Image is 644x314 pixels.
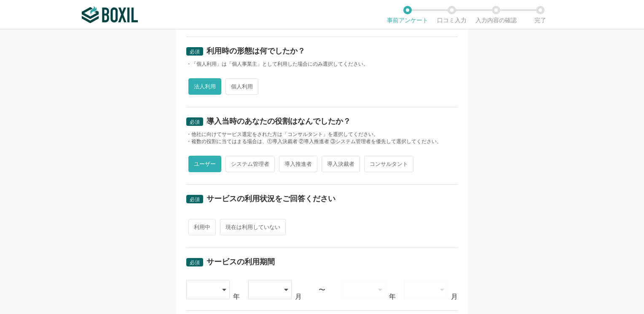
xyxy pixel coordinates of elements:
span: コンサルタント [364,156,413,172]
div: ・「個人利用」は「個人事業主」として利用した場合にのみ選択してください。 [186,61,458,68]
div: 月 [295,293,302,300]
span: 必須 [190,260,200,266]
span: 必須 [190,49,200,55]
div: 利用時の形態は何でしたか？ [207,47,305,55]
div: 〜 [319,287,325,293]
div: 年 [233,293,240,300]
div: ・複数の役割に当てはまる場合は、①導入決裁者 ②導入推進者 ③システム管理者を優先して選択してください。 [186,138,458,145]
span: システム管理者 [225,156,275,172]
img: ボクシルSaaS_ロゴ [82,6,138,23]
span: 導入推進者 [279,156,317,172]
span: 法人利用 [188,78,221,95]
div: 月 [451,293,458,300]
span: 必須 [190,197,200,202]
span: 現在は利用していない [220,219,286,235]
span: 個人利用 [225,78,258,95]
span: 導入決裁者 [322,156,360,172]
div: 年 [389,293,396,300]
li: 完了 [518,6,562,24]
li: 入力内容の確認 [474,6,518,24]
li: 事前アンケート [385,6,429,24]
div: 導入当時のあなたの役割はなんでしたか？ [207,117,351,125]
span: 利用中 [188,219,216,235]
span: 必須 [190,119,200,125]
span: ユーザー [188,156,221,172]
div: ・他社に向けてサービス選定をされた方は「コンサルタント」を選択してください。 [186,131,458,138]
li: 口コミ入力 [429,6,474,24]
div: サービスの利用期間 [207,258,275,266]
div: サービスの利用状況をご回答ください [207,195,335,202]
